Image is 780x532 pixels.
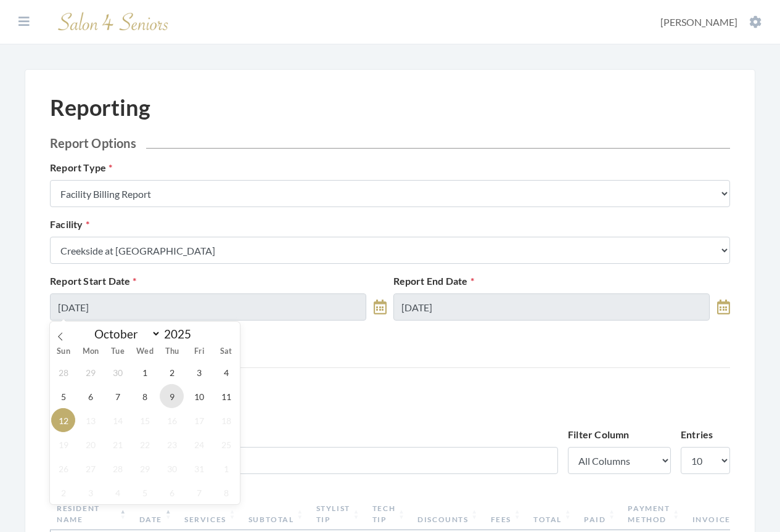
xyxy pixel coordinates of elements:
span: October 2, 2025 [160,360,184,384]
span: October 30, 2025 [160,456,184,480]
span: October 9, 2025 [160,384,184,408]
a: toggle [717,293,730,321]
span: October 14, 2025 [105,408,129,432]
span: September 28, 2025 [51,360,75,384]
span: October 29, 2025 [133,456,157,480]
input: Select Date [50,293,366,321]
span: October 22, 2025 [133,432,157,456]
span: October 27, 2025 [78,456,102,480]
span: Facility: [GEOGRAPHIC_DATA] [50,401,730,412]
span: October 26, 2025 [51,456,75,480]
span: October 1, 2025 [133,360,157,384]
span: Tue [104,348,131,356]
img: Salon 4 Seniors [52,7,175,36]
span: November 3, 2025 [78,480,102,504]
span: October 12, 2025 [51,408,75,432]
span: October 31, 2025 [187,456,211,480]
th: Subtotal: activate to sort column ascending [242,498,310,530]
span: November 8, 2025 [214,480,238,504]
h2: Report Options [50,136,730,150]
select: Month [88,326,161,342]
th: Paid: activate to sort column ascending [578,498,622,530]
span: October 8, 2025 [133,384,157,408]
span: October 4, 2025 [214,360,238,384]
span: October 7, 2025 [105,384,129,408]
span: November 5, 2025 [133,480,157,504]
span: Fri [186,348,213,356]
span: October 25, 2025 [214,432,238,456]
span: Sun [50,348,77,356]
span: Thu [158,348,186,356]
span: Sat [213,348,240,356]
span: October 13, 2025 [78,408,102,432]
label: Report End Date [393,274,474,289]
th: Resident Name: activate to sort column descending [51,498,133,530]
button: [PERSON_NAME] [657,15,765,29]
span: November 1, 2025 [214,456,238,480]
span: Mon [77,348,104,356]
th: Fees: activate to sort column ascending [485,498,527,530]
span: October 10, 2025 [187,384,211,408]
span: October 6, 2025 [78,384,102,408]
label: Entries [681,427,713,442]
span: October 16, 2025 [160,408,184,432]
th: Tech Tip: activate to sort column ascending [366,498,411,530]
input: Year [161,327,202,341]
h3: Facility Billing Report [50,383,730,412]
span: [PERSON_NAME] [660,16,737,28]
span: September 29, 2025 [78,360,102,384]
label: Report Start Date [50,274,137,289]
span: October 28, 2025 [105,456,129,480]
span: November 2, 2025 [51,480,75,504]
th: Payment Method: activate to sort column ascending [622,498,686,530]
span: Wed [131,348,158,356]
span: October 20, 2025 [78,432,102,456]
span: September 30, 2025 [105,360,129,384]
span: October 5, 2025 [51,384,75,408]
span: October 21, 2025 [105,432,129,456]
input: Select Date [393,293,710,321]
span: October 17, 2025 [187,408,211,432]
span: November 7, 2025 [187,480,211,504]
th: Stylist Tip: activate to sort column ascending [310,498,366,530]
th: Date: activate to sort column ascending [133,498,178,530]
span: October 23, 2025 [160,432,184,456]
th: Discounts: activate to sort column ascending [411,498,484,530]
span: October 18, 2025 [214,408,238,432]
span: November 6, 2025 [160,480,184,504]
h1: Reporting [50,94,150,121]
th: Invoiceable: activate to sort column ascending [686,498,770,530]
span: October 19, 2025 [51,432,75,456]
th: Services: activate to sort column ascending [178,498,242,530]
span: October 15, 2025 [133,408,157,432]
th: Total: activate to sort column ascending [527,498,578,530]
span: November 4, 2025 [105,480,129,504]
label: Facility [50,217,89,232]
label: Report Type [50,160,112,175]
span: October 3, 2025 [187,360,211,384]
span: October 24, 2025 [187,432,211,456]
span: October 11, 2025 [214,384,238,408]
input: Filter... [50,447,558,474]
a: toggle [374,293,387,321]
label: Filter Column [568,427,630,442]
